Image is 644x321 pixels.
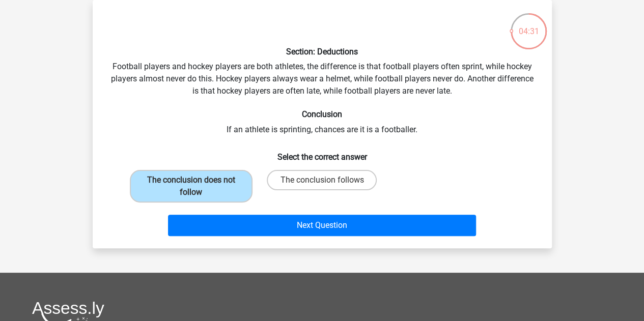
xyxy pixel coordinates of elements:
[109,144,536,162] h6: Select the correct answer
[267,170,377,190] label: The conclusion follows
[109,109,536,119] h6: Conclusion
[97,8,548,240] div: Football players and hockey players are both athletes, the difference is that football players of...
[130,170,253,202] label: The conclusion does not follow
[109,47,536,56] h6: Section: Deductions
[168,215,476,236] button: Next Question
[510,12,548,38] div: 04:31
